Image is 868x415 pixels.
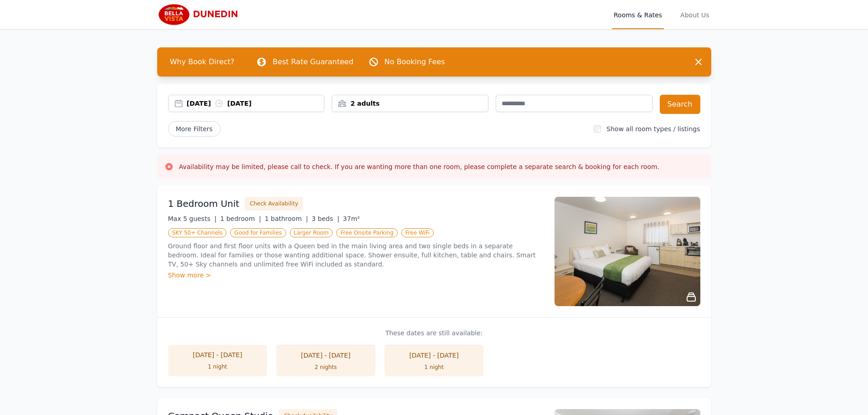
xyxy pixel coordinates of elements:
[245,197,303,210] button: Check Availability
[187,99,324,108] div: [DATE] [DATE]
[394,364,475,371] div: 1 night
[290,228,333,237] span: Larger Room
[168,228,227,237] span: SKY 50+ Channels
[177,363,258,370] div: 1 night
[332,99,488,108] div: 2 adults
[168,197,240,210] h3: 1 Bedroom Unit
[285,364,366,371] div: 2 nights
[285,351,366,360] div: [DATE] - [DATE]
[660,95,700,114] button: Search
[272,56,353,67] p: Best Rate Guaranteed
[177,350,258,359] div: [DATE] - [DATE]
[163,53,242,71] span: Why Book Direct?
[230,228,286,237] span: Good for Families
[168,328,700,338] p: These dates are still available:
[168,241,544,269] p: Ground floor and first floor units with a Queen bed in the main living area and two single beds i...
[336,228,397,237] span: Free Onsite Parking
[385,56,445,67] p: No Booking Fees
[168,215,217,222] span: Max 5 guests |
[394,351,475,360] div: [DATE] - [DATE]
[606,125,700,133] label: Show all room types / listings
[401,228,434,237] span: Free WiFi
[168,271,544,280] div: Show more >
[157,4,245,26] img: Bella Vista Dunedin
[179,162,660,171] h3: Availability may be limited, please call to check. If you are wanting more than one room, please ...
[220,215,261,222] span: 1 bedroom |
[312,215,339,222] span: 3 beds |
[343,215,360,222] span: 37m²
[168,121,221,137] span: More Filters
[265,215,308,222] span: 1 bathroom |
